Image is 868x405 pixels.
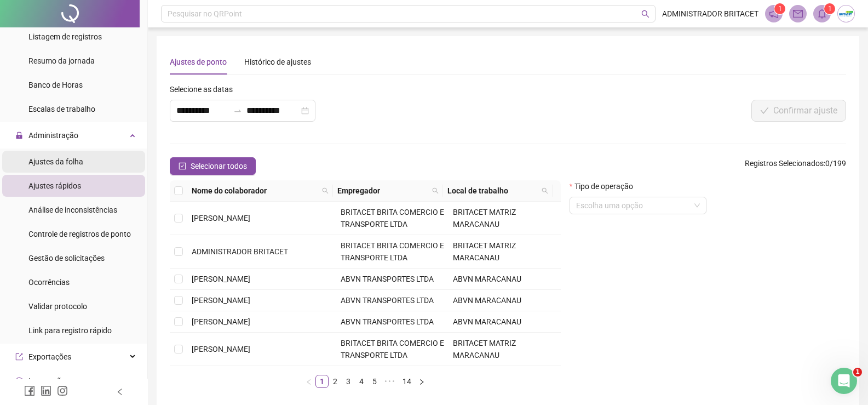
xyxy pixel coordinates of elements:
[430,182,441,199] span: search
[838,5,854,22] img: 73035
[57,385,68,396] span: instagram
[793,9,803,19] span: mail
[432,187,439,194] span: search
[778,5,782,13] span: 1
[418,379,425,385] span: right
[745,157,846,175] span: : 0 / 199
[192,345,250,353] span: [PERSON_NAME]
[28,181,81,190] span: Ajustes rápidos
[355,375,367,387] a: 4
[41,385,51,396] span: linkedin
[302,375,315,388] button: left
[322,187,329,194] span: search
[453,339,516,360] span: BRITACET MATRIZ MARACANAU
[28,206,117,214] span: Análise de inconsistências
[369,375,381,387] a: 5
[192,214,250,223] span: [PERSON_NAME]
[28,326,112,335] span: Link para registro rápido
[170,83,240,95] label: Selecione as datas
[453,208,516,229] span: BRITACET MATRIZ MARACANAU
[306,379,312,385] span: left
[28,278,70,287] span: Ocorrências
[170,157,256,175] button: Selecionar todos
[570,180,640,192] label: Tipo de operação
[399,375,415,387] a: 14
[341,275,434,283] span: ABVN TRANSPORTES LTDA
[341,296,434,305] span: ABVN TRANSPORTES LTDA
[233,106,242,115] span: to
[453,317,521,326] span: ABVN MARACANAU
[415,375,428,388] li: Próxima página
[28,157,83,166] span: Ajustes da folha
[415,375,428,388] button: right
[192,185,318,197] span: Nome do colaborador
[15,353,23,361] span: export
[745,159,824,168] span: Registros Selecionados
[191,160,247,172] span: Selecionar todos
[342,375,355,388] li: 3
[453,296,521,305] span: ABVN MARACANAU
[316,375,328,387] a: 1
[853,368,862,377] span: 1
[116,388,124,396] span: left
[28,81,83,89] span: Banco de Horas
[341,339,444,360] span: BRITACET BRITA COMERCIO E TRANSPORTE LTDA
[170,56,227,68] div: Ajustes de ponto
[15,132,23,139] span: lock
[179,162,186,170] span: check-square
[453,241,516,262] span: BRITACET MATRIZ MARACANAU
[539,182,550,199] span: search
[769,9,779,19] span: notification
[15,377,23,385] span: sync
[329,375,341,387] a: 2
[28,302,87,311] span: Validar protocolo
[244,56,311,68] div: Histórico de ajustes
[28,56,95,65] span: Resumo da jornada
[751,100,846,122] button: Confirmar ajuste
[337,185,428,197] span: Empregador
[28,377,69,385] span: Integrações
[28,254,105,263] span: Gestão de solicitações
[453,275,521,283] span: ABVN MARACANAU
[542,187,548,194] span: search
[381,375,399,388] li: 5 próximas páginas
[28,131,78,140] span: Administração
[341,208,444,229] span: BRITACET BRITA COMERCIO E TRANSPORTE LTDA
[28,32,102,41] span: Listagem de registros
[447,185,537,197] span: Local de trabalho
[192,275,250,283] span: [PERSON_NAME]
[302,375,315,388] li: Página anterior
[28,105,95,113] span: Escalas de trabalho
[192,247,288,256] span: ADMINISTRADOR BRITACET
[341,241,444,262] span: BRITACET BRITA COMERCIO E TRANSPORTE LTDA
[355,375,368,388] li: 4
[24,385,35,396] span: facebook
[192,317,250,326] span: [PERSON_NAME]
[817,9,827,19] span: bell
[315,375,329,388] li: 1
[831,368,857,394] iframe: Intercom live chat
[662,8,758,20] span: ADMINISTRADOR BRITACET
[399,375,415,388] li: 14
[28,352,71,361] span: Exportações
[28,230,131,238] span: Controle de registros de ponto
[342,375,354,387] a: 3
[641,10,649,18] span: search
[192,296,250,305] span: [PERSON_NAME]
[233,106,242,115] span: swap-right
[320,182,331,199] span: search
[828,5,832,13] span: 1
[341,317,434,326] span: ABVN TRANSPORTES LTDA
[774,3,785,14] sup: 1
[824,3,835,14] sup: 1
[381,375,399,388] span: •••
